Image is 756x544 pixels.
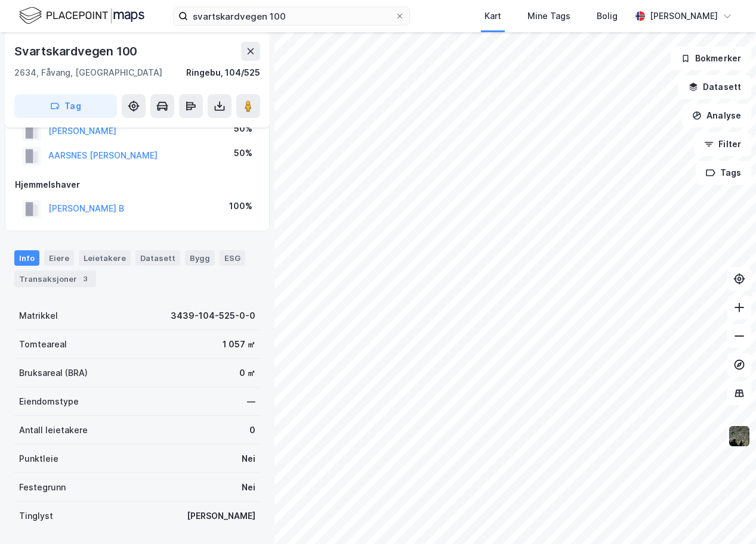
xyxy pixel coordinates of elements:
[527,9,570,23] div: Mine Tags
[242,452,255,466] div: Nei
[249,423,255,437] div: 0
[682,104,751,128] button: Analyse
[696,487,756,544] iframe: Chat Widget
[135,250,180,266] div: Datasett
[234,122,252,136] div: 50%
[14,250,39,266] div: Info
[79,273,91,285] div: 3
[229,199,252,213] div: 100%
[247,394,255,409] div: —
[19,5,144,26] img: logo.f888ab2527a4732fd821a326f86c7f29.svg
[696,161,751,185] button: Tags
[14,42,140,61] div: Svartskardvegen 100
[650,9,718,23] div: [PERSON_NAME]
[19,423,88,437] div: Antall leietakere
[171,309,255,323] div: 3439-104-525-0-0
[186,66,260,80] div: Ringebu, 104/525
[19,452,58,466] div: Punktleie
[19,337,67,352] div: Tomteareal
[185,250,215,266] div: Bygg
[239,366,255,380] div: 0 ㎡
[597,9,618,23] div: Bolig
[242,480,255,495] div: Nei
[223,337,255,352] div: 1 057 ㎡
[14,271,96,287] div: Transaksjoner
[234,146,252,160] div: 50%
[19,394,79,409] div: Eiendomstype
[19,509,53,523] div: Tinglyst
[15,178,260,192] div: Hjemmelshaver
[79,250,131,266] div: Leietakere
[19,480,66,495] div: Festegrunn
[188,7,395,25] input: Søk på adresse, matrikkel, gårdeiere, leietakere eller personer
[14,66,162,80] div: 2634, Fåvang, [GEOGRAPHIC_DATA]
[485,9,501,23] div: Kart
[696,487,756,544] div: Kontrollprogram for chat
[19,366,88,380] div: Bruksareal (BRA)
[678,75,751,99] button: Datasett
[44,250,74,266] div: Eiere
[728,425,751,447] img: 9k=
[14,94,117,118] button: Tag
[187,509,255,523] div: [PERSON_NAME]
[694,132,751,156] button: Filter
[671,46,751,70] button: Bokmerker
[19,309,58,323] div: Matrikkel
[220,250,245,266] div: ESG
